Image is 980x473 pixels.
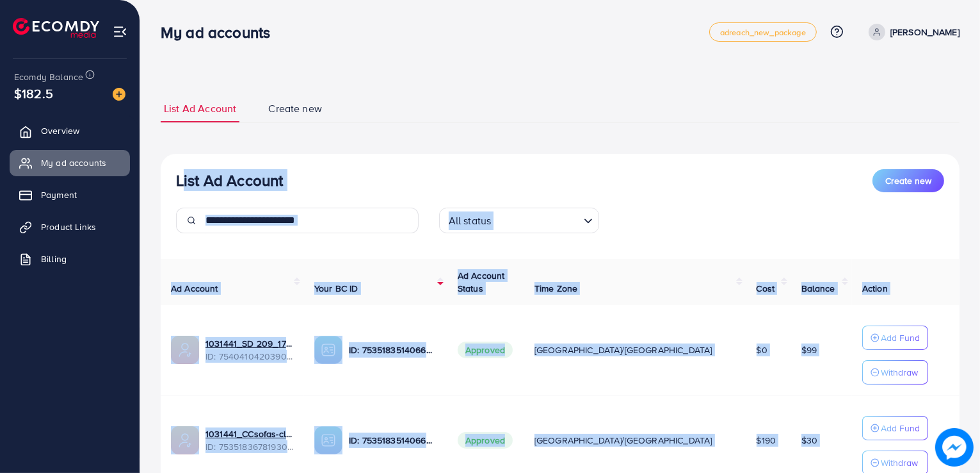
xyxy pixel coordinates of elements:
span: Time Zone [534,282,577,295]
span: $182.5 [13,73,54,114]
div: Search for option [439,208,599,233]
img: ic-ads-acc.e4c84228.svg [171,426,199,454]
img: menu [113,24,127,39]
a: 1031441_CCsofas-cl79_1754421714937 [205,427,294,440]
input: Search for option [495,209,578,230]
p: ID: 7535183514066075664 [349,342,437,358]
a: [PERSON_NAME] [864,24,960,40]
button: Withdraw [862,360,928,385]
img: ic-ads-acc.e4c84228.svg [171,336,199,364]
a: adreach_new_package [709,22,817,42]
a: Product Links [10,214,130,240]
div: <span class='underline'>1031441_CCsofas-cl79_1754421714937</span></br>7535183678193025025 [205,427,294,454]
span: $0 [757,344,767,356]
button: Create new [872,169,944,192]
span: Create new [268,101,322,116]
span: [GEOGRAPHIC_DATA]/[GEOGRAPHIC_DATA] [534,434,712,447]
span: Cost [757,282,775,295]
p: Add Fund [881,420,920,436]
span: Ad Account [171,282,218,295]
span: Your BC ID [314,282,358,295]
span: My ad accounts [41,156,106,169]
a: Payment [10,182,130,208]
a: My ad accounts [10,150,130,176]
span: Product Links [41,220,96,233]
h3: List Ad Account [176,171,283,190]
p: Withdraw [881,455,918,470]
span: Billing [41,253,67,265]
span: adreach_new_package [720,28,806,37]
span: $30 [801,434,817,447]
span: [GEOGRAPHIC_DATA]/[GEOGRAPHIC_DATA] [534,344,712,356]
span: List Ad Account [164,101,236,116]
span: Approved [458,342,513,358]
span: $99 [801,344,817,356]
span: Overview [41,124,79,137]
span: Ecomdy Balance [14,71,83,83]
button: Add Fund [862,416,928,440]
span: Action [862,282,888,295]
img: ic-ba-acc.ded83a64.svg [314,336,342,364]
span: All status [446,212,494,230]
img: image [113,88,125,101]
h3: My ad accounts [161,23,280,42]
p: Withdraw [881,365,918,380]
a: Billing [10,246,130,272]
span: Ad Account Status [458,269,505,295]
img: image [935,428,974,467]
img: logo [13,18,99,38]
span: Balance [801,282,835,295]
a: 1031441_SD 209_1755638636719 [205,337,294,350]
span: ID: 7535183678193025025 [205,440,294,453]
p: ID: 7535183514066075664 [349,433,437,448]
span: ID: 7540410420390035473 [205,350,294,363]
p: [PERSON_NAME] [890,24,960,40]
span: $190 [757,434,776,447]
span: Approved [458,432,513,449]
span: Create new [885,174,931,187]
p: Add Fund [881,330,920,345]
button: Add Fund [862,326,928,350]
div: <span class='underline'>1031441_SD 209_1755638636719</span></br>7540410420390035473 [205,337,294,363]
a: Overview [10,118,130,144]
img: ic-ba-acc.ded83a64.svg [314,426,342,454]
span: Payment [41,188,77,201]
